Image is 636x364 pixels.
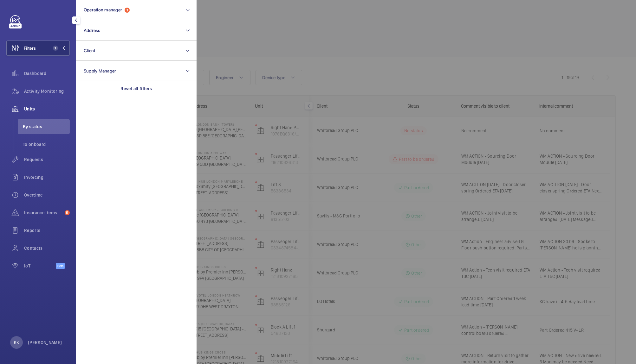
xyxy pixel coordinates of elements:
[24,227,70,234] span: Reports
[23,123,70,130] span: By status
[24,263,56,269] span: IoT
[65,210,70,215] span: 5
[24,88,70,94] span: Activity Monitoring
[24,45,36,51] span: Filters
[24,106,70,112] span: Units
[24,174,70,180] span: Invoicing
[24,192,70,198] span: Overtime
[24,210,62,216] span: Insurance items
[24,156,70,163] span: Requests
[23,141,70,147] span: To onboard
[28,339,62,346] p: [PERSON_NAME]
[24,70,70,77] span: Dashboard
[24,245,70,251] span: Contacts
[6,41,70,56] button: Filters1
[53,46,58,51] span: 1
[56,263,65,269] span: Beta
[14,339,19,346] p: KK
